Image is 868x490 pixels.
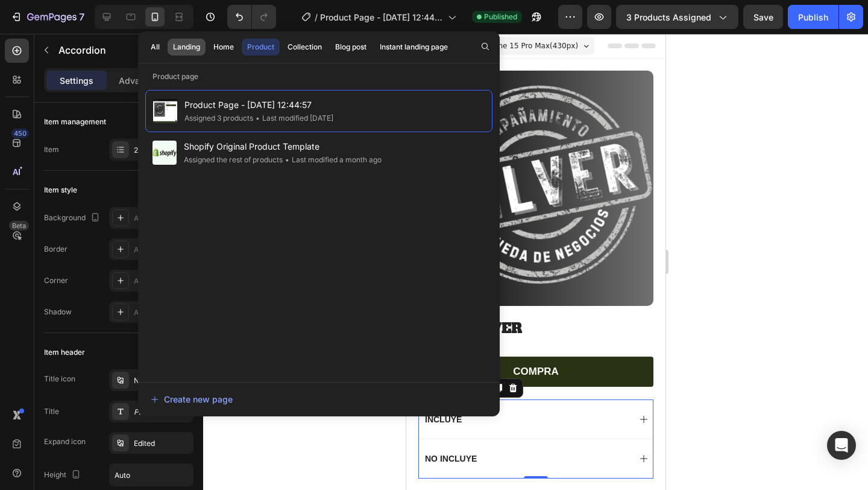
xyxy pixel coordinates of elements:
[134,276,190,287] div: Add...
[134,213,190,224] div: Add...
[285,155,289,164] span: •
[315,11,318,24] span: /
[184,139,382,154] span: Shopify Original Product Template
[11,129,29,138] div: 450
[288,42,322,52] div: Collection
[44,406,59,417] div: Title
[320,11,443,24] span: Product Page - [DATE] 12:44:57
[827,431,856,460] div: Open Intercom Messenger
[184,154,283,166] div: Assigned the rest of products
[134,244,190,255] div: Add...
[798,11,828,24] div: Publish
[44,210,102,226] div: Background
[753,12,773,22] span: Save
[119,74,160,87] p: Advanced
[134,407,190,418] div: Paragraph 1*
[44,467,83,483] div: Height
[330,39,372,56] button: Blog post
[79,10,84,24] p: 7
[253,112,333,124] div: Last modified [DATE]
[184,112,253,124] div: Assigned 3 products
[44,244,68,255] div: Border
[150,387,488,412] button: Create new page
[335,42,366,52] div: Blog post
[44,144,59,155] div: Item
[616,5,738,29] button: 3 products assigned
[5,5,90,29] button: 7
[44,436,86,447] div: Expand icon
[374,39,453,56] button: Instant landing page
[134,307,190,318] div: Add...
[788,5,838,29] button: Publish
[134,438,190,449] div: Edited
[9,221,29,231] div: Beta
[227,5,276,29] div: Undo/Redo
[151,393,233,406] div: Create new page
[743,5,783,29] button: Save
[283,154,382,166] div: Last modified a month ago
[626,11,711,24] span: 3 products assigned
[247,42,274,52] div: Product
[58,43,161,57] p: Accordion
[484,11,517,22] span: Published
[44,116,106,127] div: Item management
[184,98,333,112] span: Product Page - [DATE] 12:44:57
[44,307,72,317] div: Shadow
[134,145,190,156] div: 2 items
[406,34,665,490] iframe: Design area
[44,275,68,286] div: Corner
[282,39,327,56] button: Collection
[134,375,190,386] div: No icon
[44,185,77,196] div: Item style
[242,39,280,56] button: Product
[44,374,75,384] div: Title icon
[60,74,93,87] p: Settings
[256,113,260,122] span: •
[44,347,85,358] div: Item header
[380,42,448,52] div: Instant landing page
[110,464,193,486] input: Auto
[138,71,500,83] p: Product page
